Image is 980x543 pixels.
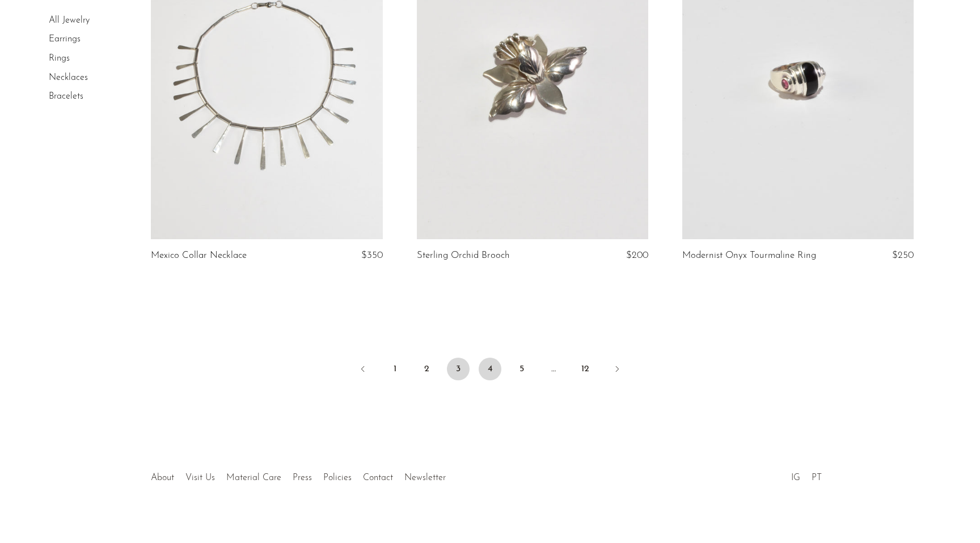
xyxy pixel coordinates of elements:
a: 12 [574,358,597,380]
a: Visit Us [185,473,215,482]
a: IG [791,473,800,482]
span: 3 [447,358,470,380]
a: Policies [323,473,352,482]
a: PT [812,473,822,482]
span: $350 [361,251,383,260]
a: Necklaces [49,73,88,82]
a: Press [293,473,312,482]
a: 1 [383,358,406,380]
a: Material Care [226,473,281,482]
span: $200 [626,251,648,260]
ul: Social Medias [785,464,827,486]
a: Contact [363,473,393,482]
a: Next [606,358,628,383]
a: Rings [49,54,70,63]
a: Previous [352,358,374,383]
a: About [151,473,174,482]
a: Sterling Orchid Brooch [417,251,510,261]
a: Modernist Onyx Tourmaline Ring [682,251,816,261]
a: Earrings [49,35,81,44]
span: $250 [892,251,914,260]
a: Bracelets [49,92,83,101]
a: 2 [415,358,438,380]
a: 4 [479,358,501,380]
span: … [542,358,565,380]
ul: Quick links [145,464,451,486]
a: All Jewelry [49,16,90,25]
a: 5 [510,358,533,380]
a: Mexico Collar Necklace [151,251,247,261]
